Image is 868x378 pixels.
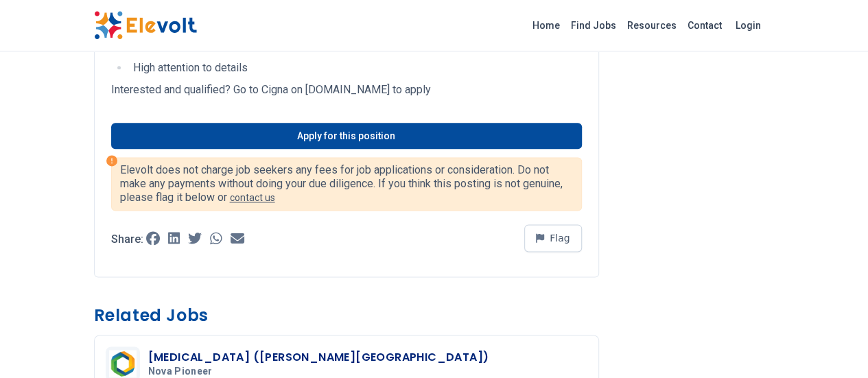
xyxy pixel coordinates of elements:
[622,14,682,36] a: Resources
[120,163,573,204] p: Elevolt does not charge job seekers any fees for job applications or consideration. Do not make a...
[148,349,489,366] h3: [MEDICAL_DATA] ([PERSON_NAME][GEOGRAPHIC_DATA])
[111,123,582,149] a: Apply for this position
[109,350,137,377] img: Nova Pioneer
[148,366,213,378] span: Nova Pioneer
[111,234,143,245] p: Share:
[799,312,868,378] iframe: Chat Widget
[565,14,622,36] a: Find Jobs
[129,60,582,76] li: High attention to details
[524,224,582,252] button: Flag
[230,192,275,203] a: contact us
[727,12,769,39] a: Login
[94,305,599,327] h3: Related Jobs
[527,14,565,36] a: Home
[682,14,727,36] a: Contact
[94,11,197,40] img: Elevolt
[111,82,582,98] p: Interested and qualified? Go to Cigna on [DOMAIN_NAME] to apply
